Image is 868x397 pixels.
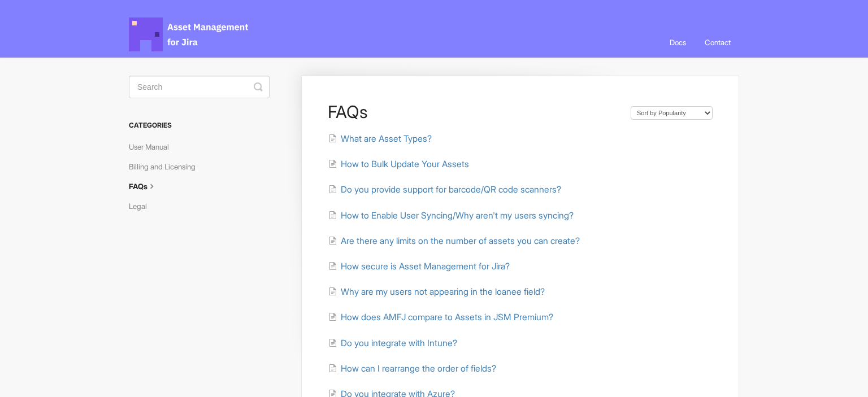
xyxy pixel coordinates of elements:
[129,197,155,215] a: Legal
[129,158,204,176] a: Billing and Licensing
[328,286,545,297] a: Why are my users not appearing in the loanee field?
[328,210,574,221] a: How to Enable User Syncing/Why aren't my users syncing?
[341,338,457,348] span: Do you integrate with Intune?
[341,363,496,374] span: How can I rearrange the order of fields?
[129,18,250,51] span: Asset Management for Jira Docs
[696,27,739,58] a: Contact
[129,115,270,136] h3: Categories
[328,133,432,144] a: What are Asset Types?
[328,363,496,374] a: How can I rearrange the order of fields?
[341,235,580,246] span: Are there any limits on the number of assets you can create?
[328,261,510,272] a: How secure is Asset Management for Jira?
[341,184,561,195] span: Do you provide support for barcode/QR code scanners?
[341,261,510,272] span: How secure is Asset Management for Jira?
[341,210,574,221] span: How to Enable User Syncing/Why aren't my users syncing?
[328,312,553,322] a: How does AMFJ compare to Assets in JSM Premium?
[341,133,432,144] span: What are Asset Types?
[341,312,553,322] span: How does AMFJ compare to Assets in JSM Premium?
[129,76,270,98] input: Search
[328,235,580,246] a: Are there any limits on the number of assets you can create?
[328,184,561,195] a: Do you provide support for barcode/QR code scanners?
[328,338,457,348] a: Do you integrate with Intune?
[328,102,619,122] h1: FAQs
[341,159,469,169] span: How to Bulk Update Your Assets
[341,286,545,297] span: Why are my users not appearing in the loanee field?
[129,177,166,195] a: FAQs
[129,138,177,156] a: User Manual
[661,27,695,58] a: Docs
[631,106,713,120] select: Page reloads on selection
[328,159,469,169] a: How to Bulk Update Your Assets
